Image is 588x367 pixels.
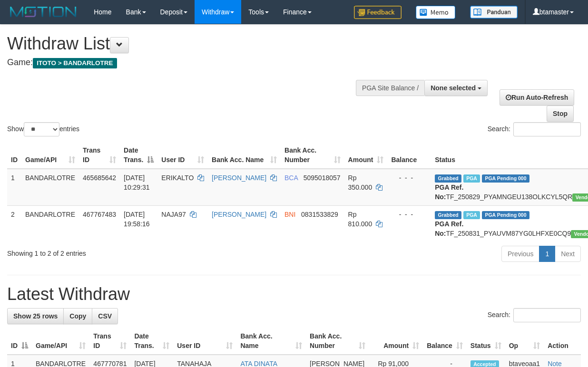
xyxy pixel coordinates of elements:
span: PGA Pending [482,174,529,183]
th: Bank Acc. Name: activate to sort column ascending [236,328,306,355]
span: Grabbed [435,174,461,183]
a: Previous [501,246,539,262]
div: - - - [391,173,427,183]
b: PGA Ref. No: [435,183,463,201]
a: Copy [63,308,92,324]
a: 1 [539,246,555,262]
span: Copy [69,312,86,320]
td: BANDARLOTRE [21,169,79,206]
a: [PERSON_NAME] [212,211,266,218]
th: Action [544,328,581,355]
th: Amount: activate to sort column ascending [369,328,423,355]
span: ERIKALTO [161,174,194,182]
th: Game/API: activate to sort column ascending [32,328,89,355]
span: Marked by btaveoaa1 [463,174,480,183]
th: Status: activate to sort column ascending [467,328,505,355]
th: Date Trans.: activate to sort column ascending [130,328,173,355]
a: Show 25 rows [7,308,64,324]
span: 465685642 [83,174,116,182]
input: Search: [513,122,581,136]
span: BCA [284,174,298,182]
a: Stop [547,106,574,122]
h1: Latest Withdraw [7,285,581,304]
img: Button%20Memo.svg [416,6,456,19]
div: - - - [391,210,427,219]
span: BNI [284,211,295,218]
h4: Game: [7,58,382,68]
span: PGA Pending [482,211,529,219]
th: Game/API: activate to sort column ascending [21,142,79,169]
th: Bank Acc. Name: activate to sort column ascending [208,142,281,169]
a: CSV [92,308,118,324]
button: None selected [424,80,488,96]
img: Feedback.jpg [354,6,402,19]
th: Balance [387,142,431,169]
td: 1 [7,169,21,206]
span: NAJA97 [161,211,186,218]
span: [DATE] 19:58:16 [124,211,150,228]
th: ID [7,142,21,169]
img: MOTION_logo.png [7,5,79,19]
th: Bank Acc. Number: activate to sort column ascending [281,142,344,169]
th: Balance: activate to sort column ascending [423,328,467,355]
a: Next [555,246,581,262]
label: Search: [488,308,581,322]
a: [PERSON_NAME] [212,174,266,182]
div: PGA Site Balance / [356,80,424,96]
span: ITOTO > BANDARLOTRE [33,58,117,68]
h1: Withdraw List [7,34,382,53]
input: Search: [513,308,581,322]
span: Show 25 rows [13,312,58,320]
th: ID: activate to sort column descending [7,328,32,355]
a: Run Auto-Refresh [500,89,574,106]
span: Marked by btaveoaa1 [463,211,480,219]
th: Trans ID: activate to sort column ascending [89,328,130,355]
th: Date Trans.: activate to sort column descending [120,142,157,169]
select: Showentries [24,122,59,136]
span: Copy 0831533829 to clipboard [301,211,338,218]
b: PGA Ref. No: [435,220,463,237]
span: Rp 810.000 [348,211,372,228]
th: User ID: activate to sort column ascending [157,142,208,169]
div: Showing 1 to 2 of 2 entries [7,245,238,258]
span: Copy 5095018057 to clipboard [304,174,341,182]
span: [DATE] 10:29:31 [124,174,150,191]
span: Rp 350.000 [348,174,372,191]
th: Amount: activate to sort column ascending [344,142,388,169]
label: Search: [488,122,581,136]
label: Show entries [7,122,79,136]
th: Trans ID: activate to sort column ascending [79,142,120,169]
td: BANDARLOTRE [21,205,79,242]
th: Bank Acc. Number: activate to sort column ascending [306,328,369,355]
img: panduan.png [470,6,518,19]
span: Grabbed [435,211,461,219]
th: Op: activate to sort column ascending [505,328,544,355]
span: CSV [98,312,112,320]
span: 467767483 [83,211,116,218]
span: None selected [431,84,476,92]
td: 2 [7,205,21,242]
th: User ID: activate to sort column ascending [173,328,236,355]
